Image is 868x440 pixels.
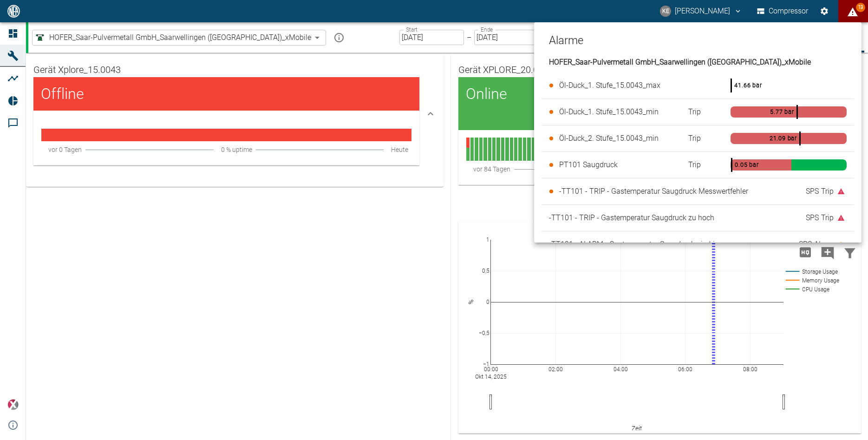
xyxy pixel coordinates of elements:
[542,99,854,125] div: Öl-Duck_1. Stufe_15.0043_minTrip5.77 bar
[549,56,854,69] p: HOFER_Saar-Pulvermetall GmbH_Saarwellingen ([GEOGRAPHIC_DATA])_xMobile
[542,125,854,151] div: Öl-Duck_2. Stufe_15.0043_minTrip21.09 bar
[559,134,659,143] span: Öl-Duck_2. Stufe_15.0043_min
[821,212,834,223] span: Trip
[542,231,854,257] div: -TT101 - ALARM - Gastemperatur Saugdruck niedrigSPSAlarm
[542,205,854,231] div: -TT101 - TRIP - Gastemperatur Saugdruck zu hochSPSTrip
[549,213,714,222] span: -TT101 - TRIP - Gastemperatur Saugdruck zu hoch
[770,107,794,116] div: 5.77 bar
[799,239,812,250] span: SPS
[735,160,758,169] div: 0.05 bar
[814,239,834,250] span: Alarm
[559,107,659,116] span: Öl-Duck_1. Stufe_15.0043_min
[688,159,701,171] span: Trip
[542,178,854,204] div: -TT101 - TRIP - Gastemperatur Saugdruck MesswertfehlerSPSTrip
[549,22,854,48] p: Alarme
[734,81,762,90] div: 41.66 bar
[559,187,748,196] span: -TT101 - TRIP - Gastemperatur Saugdruck Messwertfehler
[559,160,618,169] span: PT101 Saugdruck
[688,133,701,144] span: Trip
[806,212,819,223] span: SPS
[542,72,854,99] div: Öl-Duck_1. Stufe_15.0043_max41.66 bar
[559,81,660,90] span: Öl-Duck_1. Stufe_15.0043_max
[688,106,701,118] span: Trip
[542,152,854,178] div: PT101 SaugdruckTrip0.05 bar
[770,134,797,143] div: 21.09 bar
[549,240,719,249] span: -TT101 - ALARM - Gastemperatur Saugdruck niedrig
[806,186,819,197] span: SPS
[821,186,834,197] span: Trip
